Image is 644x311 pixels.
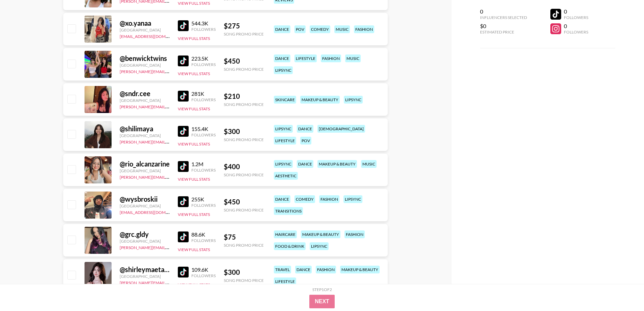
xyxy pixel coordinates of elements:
[224,278,264,283] div: Song Promo Price
[564,15,588,20] div: Followers
[274,195,290,203] div: dance
[343,195,362,203] div: lipsync
[191,20,216,27] div: 544.3K
[274,66,293,74] div: lipsync
[120,32,188,39] a: [EMAIL_ADDRESS][DOMAIN_NAME]
[344,230,365,238] div: fashion
[224,268,264,276] div: $ 300
[191,238,216,243] div: Followers
[120,19,170,27] div: @ xo.yanaa
[610,277,636,303] iframe: Drift Widget Chat Controller
[178,267,189,277] img: TikTok
[480,29,527,35] div: Estimated Price
[317,125,365,133] div: [DEMOGRAPHIC_DATA]
[310,242,329,250] div: lipsync
[191,55,216,62] div: 223.5K
[178,55,189,66] img: TikTok
[274,172,298,180] div: aesthetic
[120,203,170,208] div: [GEOGRAPHIC_DATA]
[354,25,374,33] div: fashion
[178,231,189,242] img: TikTok
[274,25,290,33] div: dance
[564,23,588,29] div: 0
[224,127,264,136] div: $ 300
[191,168,216,173] div: Followers
[120,173,252,180] a: [PERSON_NAME][EMAIL_ADDRESS][PERSON_NAME][DOMAIN_NAME]
[294,54,317,62] div: lifestyle
[178,1,210,6] button: View Full Stats
[120,274,170,279] div: [GEOGRAPHIC_DATA]
[319,195,339,203] div: fashion
[120,63,170,68] div: [GEOGRAPHIC_DATA]
[224,57,264,65] div: $ 450
[191,231,216,238] div: 88.6K
[297,125,313,133] div: dance
[178,20,189,31] img: TikTok
[191,132,216,137] div: Followers
[274,54,290,62] div: dance
[120,133,170,138] div: [GEOGRAPHIC_DATA]
[178,106,210,111] button: View Full Stats
[120,54,170,63] div: @ benwicktwins
[295,266,312,273] div: dance
[120,279,220,285] a: [PERSON_NAME][EMAIL_ADDRESS][DOMAIN_NAME]
[274,207,303,215] div: transitions
[224,22,264,30] div: $ 275
[191,161,216,168] div: 1.2M
[120,138,252,145] a: [PERSON_NAME][EMAIL_ADDRESS][PERSON_NAME][DOMAIN_NAME]
[480,15,527,20] div: Influencers Selected
[178,161,189,172] img: TikTok
[191,126,216,132] div: 155.4K
[345,54,361,62] div: music
[224,137,264,142] div: Song Promo Price
[361,160,377,168] div: music
[120,27,170,32] div: [GEOGRAPHIC_DATA]
[224,102,264,107] div: Song Promo Price
[191,90,216,97] div: 281K
[480,8,527,15] div: 0
[120,168,170,173] div: [GEOGRAPHIC_DATA]
[274,96,296,104] div: skincare
[274,125,293,133] div: lipsync
[297,160,313,168] div: dance
[178,36,210,41] button: View Full Stats
[178,282,210,287] button: View Full Stats
[178,126,189,137] img: TikTok
[120,265,170,274] div: @ shirleymaetan_
[120,208,188,215] a: [EMAIL_ADDRESS][DOMAIN_NAME]
[224,198,264,206] div: $ 450
[191,273,216,278] div: Followers
[178,141,210,147] button: View Full Stats
[334,25,350,33] div: music
[224,243,264,248] div: Song Promo Price
[310,25,330,33] div: comedy
[309,295,335,308] button: Next
[178,196,189,207] img: TikTok
[274,266,291,273] div: travel
[120,98,170,103] div: [GEOGRAPHIC_DATA]
[564,8,588,15] div: 0
[191,203,216,208] div: Followers
[120,125,170,133] div: @ shilimaya
[224,67,264,72] div: Song Promo Price
[120,89,170,98] div: @ sndr.cee
[224,172,264,177] div: Song Promo Price
[300,96,340,104] div: makeup & beauty
[191,62,216,67] div: Followers
[191,97,216,102] div: Followers
[178,71,210,76] button: View Full Stats
[300,137,311,145] div: pov
[301,230,340,238] div: makeup & beauty
[178,91,189,102] img: TikTok
[120,68,220,74] a: [PERSON_NAME][EMAIL_ADDRESS][DOMAIN_NAME]
[224,162,264,171] div: $ 400
[340,266,380,273] div: makeup & beauty
[120,230,170,239] div: @ grc.gldy
[224,31,264,37] div: Song Promo Price
[178,212,210,217] button: View Full Stats
[191,27,216,32] div: Followers
[120,244,252,250] a: [PERSON_NAME][EMAIL_ADDRESS][PERSON_NAME][DOMAIN_NAME]
[120,103,220,109] a: [PERSON_NAME][EMAIL_ADDRESS][DOMAIN_NAME]
[120,195,170,203] div: @ wysbroskii
[294,25,306,33] div: pov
